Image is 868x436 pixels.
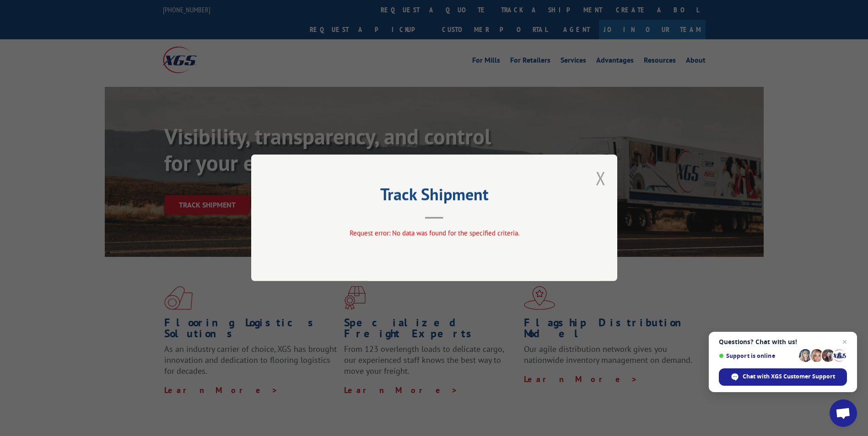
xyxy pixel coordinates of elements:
[719,352,796,359] span: Support is online
[596,166,606,190] button: Close modal
[743,372,835,381] span: Chat with XGS Customer Support
[297,188,571,205] h2: Track Shipment
[719,338,847,346] span: Questions? Chat with us!
[349,229,519,238] span: Request error: No data was found for the specified criteria.
[830,399,857,427] a: Open chat
[719,368,847,386] span: Chat with XGS Customer Support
